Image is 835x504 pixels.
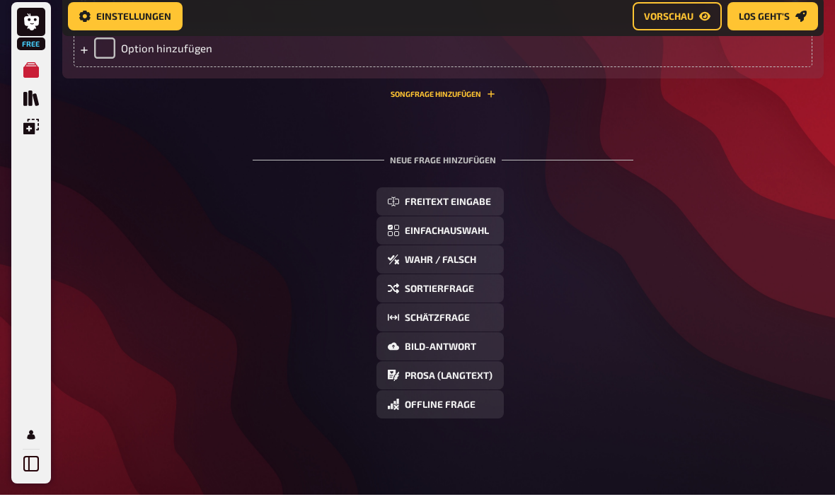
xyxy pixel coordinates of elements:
a: Mein Konto [17,430,45,458]
button: Songfrage hinzufügen [391,99,495,107]
span: Freitext Eingabe [405,206,491,216]
a: Los geht's [727,11,818,40]
button: Schätzfrage [376,312,504,341]
button: Wahr / Falsch [376,254,504,283]
button: Sortierfrage [376,283,504,312]
span: Bild-Antwort [405,351,476,361]
span: Free [18,49,44,57]
button: Einfachauswahl [376,225,504,254]
span: Los geht's [739,20,790,30]
a: Quiz Sammlung [17,93,45,122]
button: Bild-Antwort [376,341,504,370]
span: Einstellungen [96,20,171,30]
a: Vorschau [633,11,722,40]
a: Einstellungen [68,11,183,40]
span: Einfachauswahl [405,235,489,245]
button: Offline Frage [376,399,504,428]
span: Vorschau [644,20,693,30]
span: Wahr / Falsch [405,264,476,274]
a: Einblendungen [17,122,45,150]
button: Prosa (Langtext) [376,370,504,399]
button: Freitext Eingabe [376,197,504,225]
div: Option hinzufügen [74,38,812,76]
span: Prosa (Langtext) [405,380,493,390]
span: Sortierfrage [405,293,474,303]
span: Schätzfrage [405,322,470,332]
span: Offline Frage [405,409,476,419]
div: Neue Frage hinzufügen [253,141,633,185]
a: Meine Quizze [17,65,45,93]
